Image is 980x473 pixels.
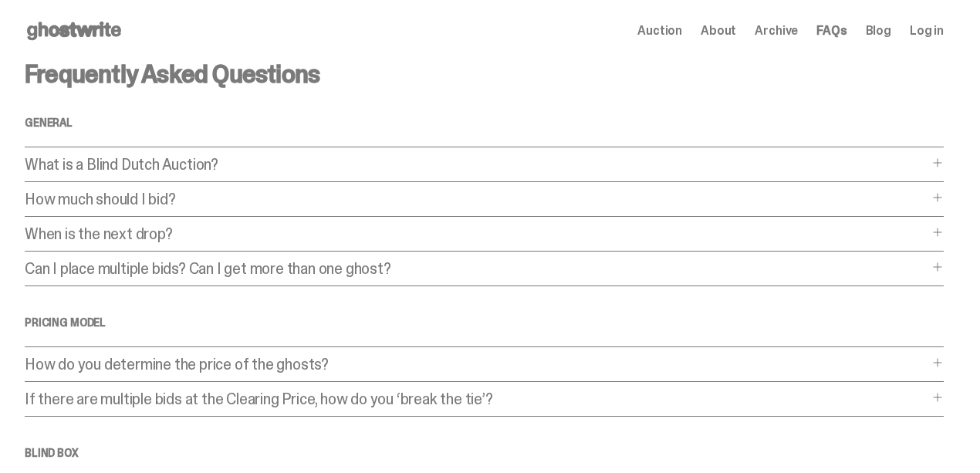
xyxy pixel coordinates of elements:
p: When is the next drop? [25,226,928,242]
a: Archive [755,25,798,37]
a: Auction [637,25,682,37]
p: How much should I bid? [25,191,928,207]
p: Can I place multiple bids? Can I get more than one ghost? [25,261,928,276]
p: How do you determine the price of the ghosts? [25,356,928,372]
a: Log in [910,25,944,37]
a: Blog [866,25,891,37]
a: About [701,25,736,37]
h3: Frequently Asked Questions [25,62,944,86]
h4: Blind Box [25,448,944,458]
h4: General [25,117,944,128]
p: What is a Blind Dutch Auction? [25,157,928,172]
p: If there are multiple bids at the Clearing Price, how do you ‘break the tie’? [25,391,928,407]
h4: Pricing Model [25,317,944,328]
a: FAQs [816,25,847,37]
